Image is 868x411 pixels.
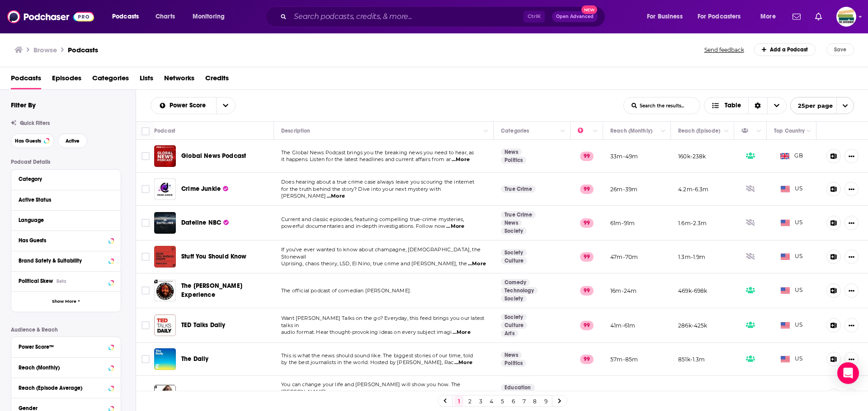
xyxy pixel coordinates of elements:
[154,212,176,234] img: Dateline NBC
[154,178,176,200] a: Crime Junkie
[216,97,235,114] button: open menu
[205,71,229,89] span: Credits
[181,282,242,299] span: The [PERSON_NAME] Experience
[11,291,121,312] button: Show More
[610,356,638,363] p: 57m-85m
[498,396,507,406] a: 5
[112,10,139,23] span: Podcasts
[468,260,486,268] span: ...More
[151,97,236,114] h2: Choose List sort
[19,217,108,223] div: Language
[501,211,536,218] a: True Crime
[19,385,106,391] div: Reach (Episode Average)
[781,355,803,364] span: US
[476,396,485,406] a: 3
[580,185,594,194] p: 99
[741,125,754,136] div: Has Guests
[590,126,601,137] button: Column Actions
[580,286,594,295] p: 99
[140,71,153,89] a: Lists
[844,182,859,196] button: Show More Button
[156,10,175,23] span: Charts
[57,278,66,284] div: Beta
[142,321,150,329] span: Toggle select row
[181,219,221,226] span: Dateline NBC
[19,173,113,185] button: Category
[454,396,463,406] a: 1
[760,10,776,23] span: More
[181,252,247,261] a: Stuff You Should Know
[290,9,524,24] input: Search podcasts, credits, & more...
[452,156,470,163] span: ...More
[19,344,106,350] div: Power Score™
[610,185,637,193] p: 26m-39m
[193,10,225,23] span: Monitoring
[698,10,741,23] span: For Podcasters
[281,359,453,365] span: by the best journalists in the world. Hosted by [PERSON_NAME], Rac
[754,126,764,137] button: Column Actions
[154,280,176,301] img: The Joe Rogan Experience
[154,385,176,406] img: The Mel Robbins Podcast
[281,381,460,395] span: You can change your life and [PERSON_NAME] will show you how. The [PERSON_NAME]
[454,359,472,366] span: ...More
[481,126,491,137] button: Column Actions
[281,223,446,229] span: powerful documentaries and in-depth investigations. Follow now
[774,125,805,136] div: Top Country
[580,218,594,227] p: 99
[501,125,529,136] div: Categories
[20,120,50,126] span: Quick Filters
[844,318,859,332] button: Show More Button
[281,216,464,222] span: Current and classic episodes, featuring compelling true-crime mysteries,
[501,314,527,321] a: Society
[154,125,175,136] div: Podcast
[7,8,94,25] img: Podchaser - Follow, Share and Rate Podcasts
[541,396,550,406] a: 9
[11,71,41,89] span: Podcasts
[15,139,41,143] span: Has Guests
[580,152,594,161] p: 99
[142,185,150,193] span: Toggle select row
[11,327,121,333] p: Audience & Reach
[106,9,151,24] button: open menu
[580,355,594,364] p: 99
[844,388,859,403] button: Show More Button
[501,227,527,235] a: Society
[748,97,767,114] div: Sort Direction
[19,255,113,266] button: Brand Safety & Suitability
[721,126,732,137] button: Column Actions
[781,218,803,227] span: US
[519,396,528,406] a: 7
[181,185,228,194] a: Crime Junkie
[33,46,57,54] h3: Browse
[281,329,452,335] span: audio format. Hear thought-provoking ideas on every subject imagi
[530,396,539,406] a: 8
[509,396,518,406] a: 6
[811,9,826,24] a: Show notifications dropdown
[610,322,635,329] p: 41m-61m
[181,321,226,329] span: TED Talks Daily
[692,9,754,24] button: open menu
[465,396,474,406] a: 2
[678,253,706,261] p: 1.3m-1.9m
[186,9,236,24] button: open menu
[151,102,216,109] button: open menu
[150,9,180,24] a: Charts
[92,71,129,89] span: Categories
[826,43,854,56] button: Save
[19,197,108,203] div: Active Status
[837,362,859,384] div: Open Intercom Messenger
[578,125,590,136] div: Power Score
[154,145,176,167] img: Global News Podcast
[66,139,80,143] span: Active
[164,71,194,89] a: Networks
[678,152,706,160] p: 160k-238k
[580,321,594,330] p: 99
[181,185,221,193] span: Crime Junkie
[142,152,150,160] span: Toggle select row
[789,9,804,24] a: Show notifications dropdown
[704,97,787,114] button: Choose View
[19,235,113,246] button: Has Guests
